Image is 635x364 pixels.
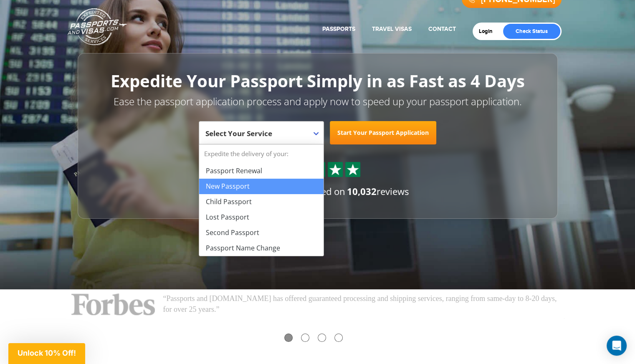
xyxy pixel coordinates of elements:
[428,25,456,33] a: Contact
[96,94,539,109] p: Ease the passport application process and apply now to speed up your passport application.
[205,124,315,148] span: Select Your Service
[199,121,324,144] span: Select Your Service
[8,343,85,364] div: Unlock 10% Off!
[205,129,272,138] span: Select Your Service
[199,194,324,210] li: Child Passport
[347,185,409,197] span: reviews
[479,28,498,35] a: Login
[372,25,412,33] a: Travel Visas
[306,185,345,197] span: based on
[503,24,560,39] a: Check Status
[68,8,127,45] a: Passports & [DOMAIN_NAME]
[199,210,324,225] li: Lost Passport
[322,25,355,33] a: Passports
[607,336,627,356] div: Open Intercom Messenger
[96,72,539,90] h1: Expedite Your Passport Simply in as Fast as 4 Days
[347,185,377,197] strong: 10,032
[18,349,76,357] span: Unlock 10% Off!
[199,225,324,240] li: Second Passport
[347,163,359,176] img: Sprite St
[199,179,324,194] li: New Passport
[199,240,324,256] li: Passport Name Change
[329,163,342,176] img: Sprite St
[199,144,324,256] li: Expedite the delivery of your:
[71,293,155,315] img: Forbes
[199,163,324,179] li: Passport Renewal
[199,144,324,163] strong: Expedite the delivery of your:
[163,293,564,315] p: “Passports and [DOMAIN_NAME] has offered guaranteed processing and shipping services, ranging fro...
[330,121,436,144] a: Start Your Passport Application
